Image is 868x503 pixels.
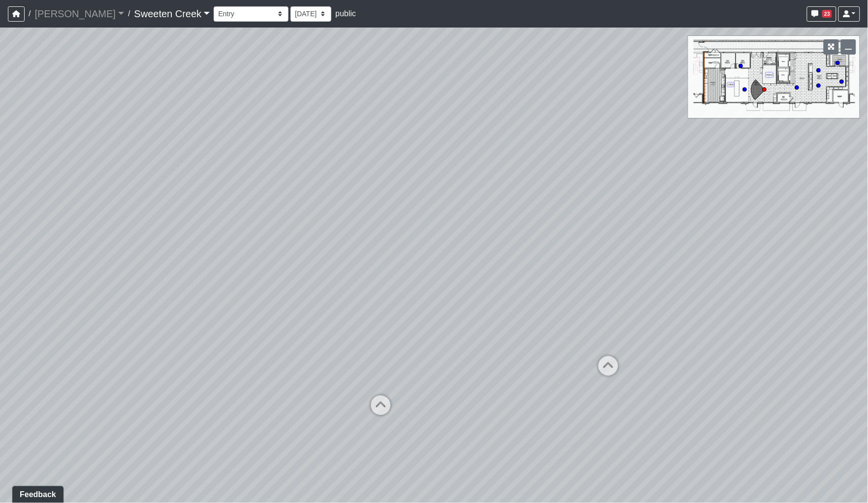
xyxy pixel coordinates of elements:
[822,10,832,18] span: 23
[34,4,124,24] a: [PERSON_NAME]
[335,9,356,18] span: public
[7,483,65,503] iframe: Ybug feedback widget
[134,4,210,24] a: Sweeten Creek
[124,4,134,24] span: /
[807,6,836,22] button: 23
[25,4,34,24] span: /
